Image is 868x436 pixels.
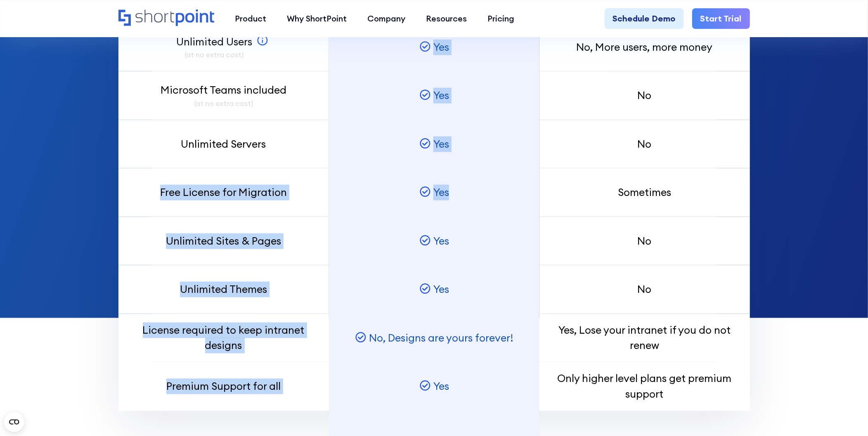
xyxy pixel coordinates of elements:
a: Why ShortPoint [277,8,357,29]
div: Company [367,12,405,25]
a: Resources [416,8,477,29]
a: Unlimited Users(at no extra cost) [176,34,271,61]
a: Home [118,9,215,27]
p: No [638,282,652,297]
div: Pricing [487,12,514,25]
span: (at no extra cost) [176,49,252,60]
p: No [638,88,652,104]
a: Company [357,8,416,29]
div: Product [235,12,266,25]
a: Start Trial [692,8,750,29]
p: Yes [433,88,449,104]
p: Yes [433,40,449,55]
p: Yes, Lose your intranet if you do not renew [555,323,734,354]
p: Yes [433,233,449,249]
p: Yes [433,379,449,394]
p: No [577,40,713,55]
p: Only higher level plans get premium support [555,371,734,402]
div: Resources [426,12,467,25]
p: Yes [433,137,449,152]
p: No [638,137,652,152]
button: Open CMP widget [4,412,24,432]
p: Unlimited Sites & Pages [166,233,281,249]
p: Microsoft Teams included [161,82,286,109]
iframe: Chat Widget [827,396,868,436]
p: No [638,233,652,249]
span: (at no extra cost) [161,98,286,109]
p: License required to keep intranet designs [134,323,313,354]
p: Premium Support for all [166,379,281,394]
p: Sometimes [618,185,671,200]
p: Free License for Migration [160,185,287,200]
p: Unlimited Users [176,34,252,61]
p: Unlimited Themes [180,282,267,297]
span: , Designs are yours forever! [383,331,513,344]
p: Unlimited Servers [181,137,266,152]
a: Product [225,8,277,29]
a: Pricing [477,8,525,29]
a: Schedule Demo [605,8,684,29]
p: Yes [433,185,449,200]
p: No [369,330,513,346]
p: Yes [433,282,449,297]
span: , More users, more money [591,40,713,54]
div: Why ShortPoint [287,12,347,25]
